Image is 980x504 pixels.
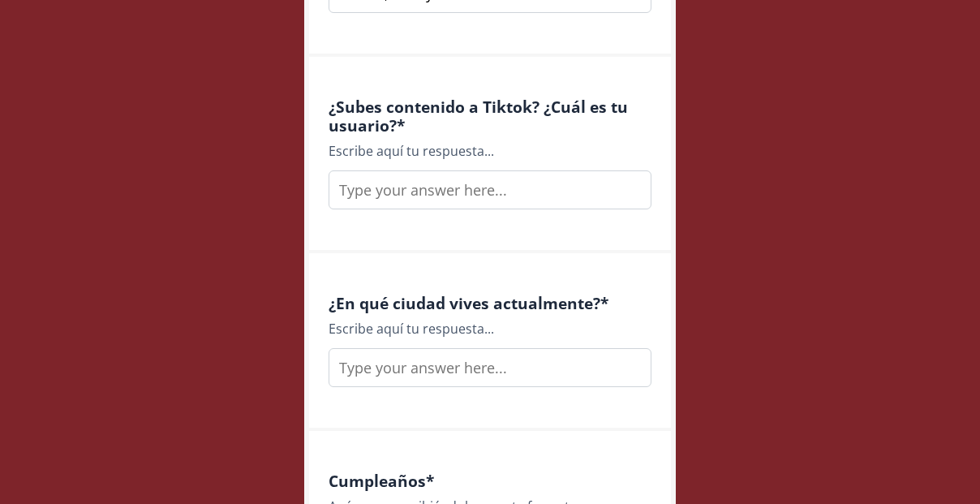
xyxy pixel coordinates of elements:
[329,348,651,387] input: Type your answer here...
[329,294,651,312] h4: ¿En qué ciudad vives actualmente? *
[329,97,651,135] h4: ¿Subes contenido a Tiktok? ¿Cuál es tu usuario? *
[329,472,651,490] h4: Cumpleaños *
[329,141,651,161] div: Escribe aquí tu respuesta...
[329,170,651,209] input: Type your answer here...
[329,319,651,338] div: Escribe aquí tu respuesta...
